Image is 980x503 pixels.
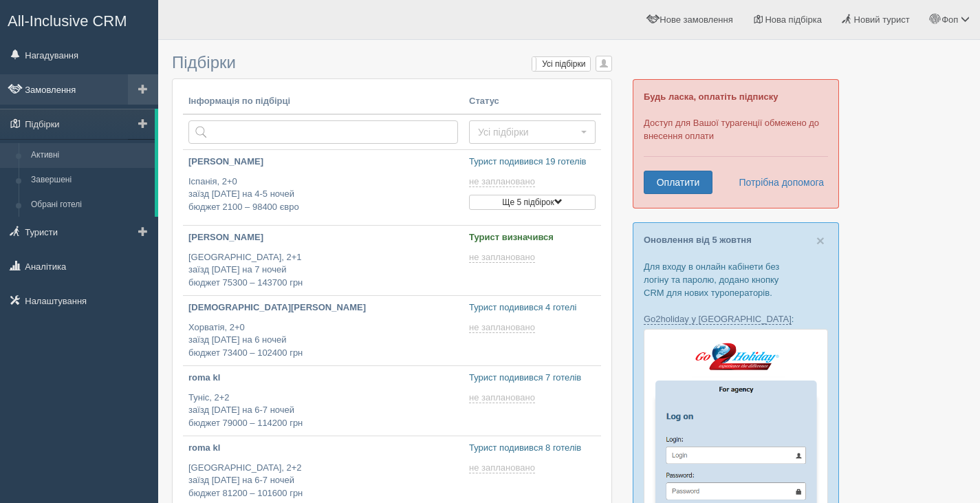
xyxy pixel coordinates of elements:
a: не заплановано [469,252,538,263]
a: Обрані готелі [25,193,155,217]
a: Go2holiday у [GEOGRAPHIC_DATA] [644,314,792,325]
span: All-Inclusive CRM [8,12,127,30]
a: Оплатити [644,171,712,194]
p: Турист подивився 8 готелів [469,442,596,455]
span: Фоп [941,14,958,25]
a: не заплановано [469,322,538,333]
button: Close [816,233,825,248]
p: Турист подивився 7 готелів [469,372,596,385]
a: Активні [25,143,155,168]
a: All-Inclusive CRM [1,1,157,39]
a: [PERSON_NAME] Іспанія, 2+0заїзд [DATE] на 4-5 ночейбюджет 2100 – 98400 євро [183,150,464,225]
a: не заплановано [469,176,538,187]
p: [GEOGRAPHIC_DATA], 2+1 заїзд [DATE] на 7 ночей бюджет 75300 – 143700 грн [188,251,458,290]
a: не заплановано [469,392,538,403]
a: Завершені [25,168,155,193]
span: × [816,233,825,248]
p: [GEOGRAPHIC_DATA], 2+2 заїзд [DATE] на 6-7 ночей бюджет 81200 – 101600 грн [188,462,458,500]
span: не заплановано [469,252,535,263]
div: Доступ для Вашої турагенції обмежено до внесення оплати [633,79,839,208]
p: Для входу в онлайн кабінети без логіну та паролю, додано кнопку CRM для нових туроператорів. [644,260,828,299]
span: не заплановано [469,322,535,333]
p: Турист визначився [469,231,596,244]
a: roma kl Туніс, 2+2заїзд [DATE] на 6-7 ночейбюджет 79000 – 114200 грн [183,366,464,436]
p: roma kl [188,372,458,385]
p: Іспанія, 2+0 заїзд [DATE] на 4-5 ночей бюджет 2100 – 98400 євро [188,175,458,214]
button: Усі підбірки [469,120,596,144]
p: Турист подивився 19 готелів [469,156,596,169]
span: Новий турист [854,14,910,25]
a: [DEMOGRAPHIC_DATA][PERSON_NAME] Хорватія, 2+0заїзд [DATE] на 6 ночейбюджет 73400 – 102400 грн [183,296,464,365]
p: Туніс, 2+2 заїзд [DATE] на 6-7 ночей бюджет 79000 – 114200 грн [188,392,458,430]
span: не заплановано [469,392,535,403]
th: Статус [464,89,601,114]
p: [PERSON_NAME] [188,231,458,244]
span: Нова підбірка [765,14,822,25]
th: Інформація по підбірці [183,89,464,114]
p: : [644,312,828,325]
span: не заплановано [469,462,535,473]
p: Турист подивився 4 готелі [469,301,596,314]
span: Нове замовлення [660,14,732,25]
span: не заплановано [469,176,535,187]
b: Будь ласка, оплатіть підписку [644,92,778,102]
input: Пошук за країною або туристом [188,120,458,144]
span: Усі підбірки [478,125,578,139]
p: roma kl [188,442,458,455]
span: Підбірки [172,53,236,72]
button: Ще 5 підбірок [469,195,596,210]
a: Потрібна допомога [730,171,825,194]
a: Оновлення від 5 жовтня [644,235,752,245]
p: Хорватія, 2+0 заїзд [DATE] на 6 ночей бюджет 73400 – 102400 грн [188,321,458,360]
a: [PERSON_NAME] [GEOGRAPHIC_DATA], 2+1заїзд [DATE] на 7 ночейбюджет 75300 – 143700 грн [183,226,464,295]
p: [DEMOGRAPHIC_DATA][PERSON_NAME] [188,301,458,314]
label: Усі підбірки [532,57,590,71]
p: [PERSON_NAME] [188,156,458,169]
a: не заплановано [469,462,538,473]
